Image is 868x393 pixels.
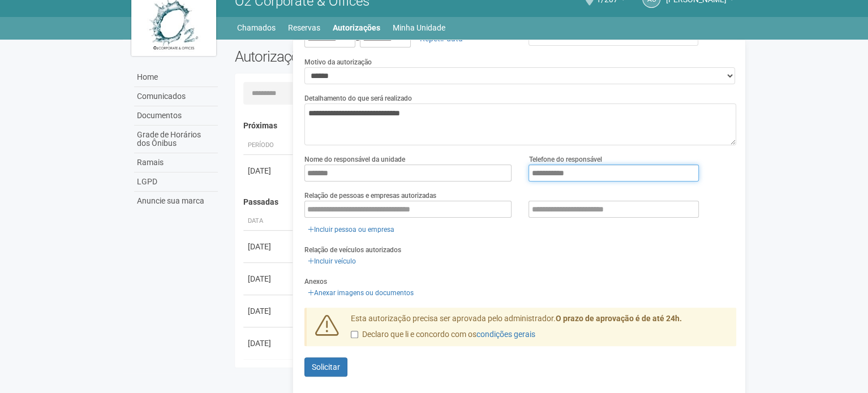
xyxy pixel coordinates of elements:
[243,212,294,231] th: Data
[248,305,290,317] div: [DATE]
[304,191,436,201] label: Relação de pessoas e empresas autorizadas
[243,136,294,155] th: Período
[134,172,218,192] a: LGPD
[304,223,398,236] a: Incluir pessoa ou empresa
[134,192,218,210] a: Anuncie sua marca
[134,106,218,126] a: Documentos
[476,330,535,339] a: condições gerais
[134,153,218,172] a: Ramais
[235,48,477,65] h2: Autorizações
[248,241,290,252] div: [DATE]
[393,20,445,36] a: Minha Unidade
[342,313,736,346] div: Esta autorização precisa ser aprovada pelo administrador.
[312,362,340,372] span: Solicitar
[304,277,327,287] label: Anexos
[243,122,728,130] h4: Próximas
[304,93,412,103] label: Detalhamento do que será realizado
[134,126,218,153] a: Grade de Horários dos Ônibus
[304,57,372,67] label: Motivo da autorização
[248,338,290,349] div: [DATE]
[304,357,347,377] button: Solicitar
[288,20,320,36] a: Reservas
[304,245,401,255] label: Relação de veículos autorizados
[237,20,276,36] a: Chamados
[528,154,601,165] label: Telefone do responsável
[333,20,380,36] a: Autorizações
[304,255,359,267] a: Incluir veículo
[134,87,218,106] a: Comunicados
[351,329,535,340] label: Declaro que li e concordo com os
[248,273,290,284] div: [DATE]
[304,287,417,299] a: Anexar imagens ou documentos
[556,314,682,323] strong: O prazo de aprovação é de até 24h.
[134,68,218,87] a: Home
[304,154,405,165] label: Nome do responsável da unidade
[243,198,728,206] h4: Passadas
[351,331,358,338] input: Declaro que li e concordo com oscondições gerais
[248,165,290,176] div: [DATE]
